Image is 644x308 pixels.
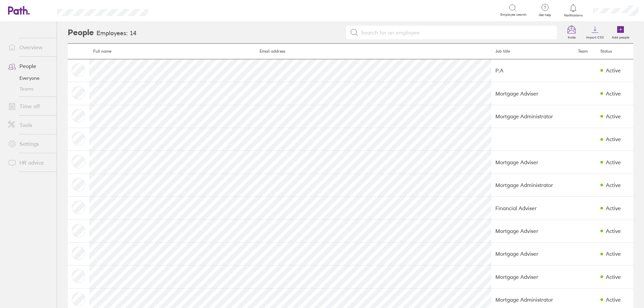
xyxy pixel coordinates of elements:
td: P.A [491,59,574,82]
a: HR advice [3,156,57,169]
div: Active [606,205,621,211]
td: Financial Adviser [491,197,574,220]
div: Active [606,228,621,234]
div: Active [606,274,621,280]
td: Mortgage Adviser [491,242,574,265]
div: Active [606,113,621,119]
div: Active [606,136,621,142]
div: Active [606,67,621,73]
th: Email address [256,44,492,59]
td: Mortgage Adviser [491,82,574,105]
td: Mortgage Adviser [491,151,574,174]
div: Active [606,90,621,97]
a: Everyone [3,73,57,83]
span: Employee search [500,13,527,17]
a: Overview [3,41,57,54]
a: Time off [3,100,57,113]
a: People [3,59,57,73]
div: Active [606,297,621,303]
span: Get help [534,13,556,17]
label: Import CSV [582,34,608,40]
div: Active [606,251,621,257]
td: Mortgage Adviser [491,265,574,288]
th: Job title [491,44,574,59]
th: Team [574,44,596,59]
a: Add people [608,22,633,43]
th: Status [596,44,633,59]
label: Add people [608,34,633,40]
td: Mortgage Administrator [491,105,574,128]
div: Search [166,7,183,13]
a: Import CSV [582,22,608,43]
td: Mortgage Adviser [491,220,574,242]
label: Invite [564,34,580,40]
h3: Employees: 14 [97,30,137,37]
td: Mortgage Administrator [491,174,574,196]
input: Search for an employee [358,26,553,39]
h2: People [68,22,94,43]
th: Full name [89,44,256,59]
a: Notifications [562,3,584,17]
span: Notifications [562,13,584,17]
div: Active [606,159,621,165]
a: Tools [3,118,57,132]
a: Invite [561,22,582,43]
div: Active [606,182,621,188]
a: Teams [3,83,57,94]
a: Settings [3,137,57,150]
